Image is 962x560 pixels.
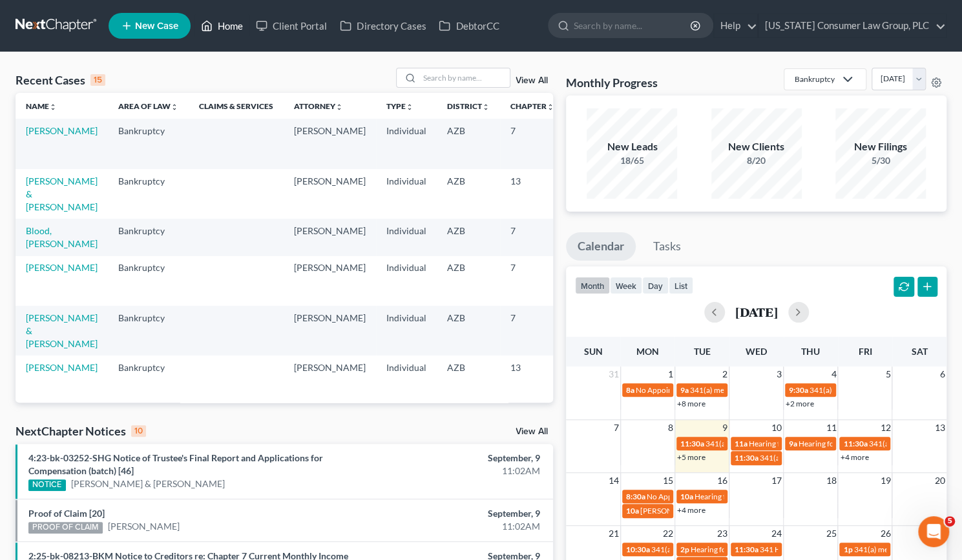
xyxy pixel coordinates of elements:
[770,420,783,435] span: 10
[587,154,677,167] div: 18/65
[858,346,872,357] span: Fri
[49,103,57,111] i: unfold_more
[171,103,178,111] i: unfold_more
[500,306,565,355] td: 7
[90,74,105,86] div: 15
[378,452,540,465] div: September, 9
[746,346,767,357] span: Wed
[376,355,437,405] td: Individual
[376,256,437,306] td: Individual
[716,473,729,488] span: 16
[677,399,706,408] a: +8 more
[16,72,105,88] div: Recent Cases
[437,256,500,306] td: AZB
[607,473,620,488] span: 14
[636,346,659,357] span: Mon
[284,355,376,405] td: [PERSON_NAME]
[482,103,490,111] i: unfold_more
[26,175,98,212] a: [PERSON_NAME] & [PERSON_NAME]
[284,119,376,168] td: [PERSON_NAME]
[294,101,343,111] a: Attorneyunfold_more
[26,312,98,349] a: [PERSON_NAME] & [PERSON_NAME]
[824,526,837,541] span: 25
[669,277,693,294] button: list
[711,139,802,154] div: New Clients
[879,473,892,488] span: 19
[690,385,815,395] span: 341(a) meeting for [PERSON_NAME]
[786,399,814,408] a: +2 more
[830,366,837,382] span: 4
[801,346,820,357] span: Thu
[840,452,868,462] a: +4 more
[108,169,189,219] td: Bankruptcy
[884,366,892,382] span: 5
[333,14,432,37] a: Directory Cases
[647,492,707,501] span: No Appointments
[437,119,500,168] td: AZB
[516,76,548,85] a: View All
[789,385,808,395] span: 9:30a
[810,385,934,395] span: 341(a) meeting for [PERSON_NAME]
[626,492,645,501] span: 8:30a
[735,453,758,463] span: 11:30a
[118,101,178,111] a: Area of Lawunfold_more
[721,366,729,382] span: 2
[680,385,689,395] span: 9a
[376,119,437,168] td: Individual
[626,385,634,395] span: 8a
[677,505,706,515] a: +4 more
[378,520,540,533] div: 11:02AM
[680,545,689,554] span: 2p
[500,256,565,306] td: 7
[108,119,189,168] td: Bankruptcy
[71,477,225,490] a: [PERSON_NAME] & [PERSON_NAME]
[26,101,57,111] a: Nameunfold_more
[108,355,189,405] td: Bankruptcy
[26,362,98,373] a: [PERSON_NAME]
[721,420,729,435] span: 9
[760,545,861,554] span: 341 Hearing for Copic, Milosh
[691,545,949,554] span: Hearing for Mannenbach v. UNITED STATES DEPARTMENT OF EDUCATION
[108,306,189,355] td: Bankruptcy
[108,256,189,306] td: Bankruptcy
[575,277,610,294] button: month
[911,346,927,357] span: Sat
[879,526,892,541] span: 26
[824,473,837,488] span: 18
[945,516,955,526] span: 5
[636,385,696,395] span: No Appointments
[879,420,892,435] span: 12
[640,506,769,515] span: [PERSON_NAME] Arbitration Hearing
[376,169,437,219] td: Individual
[194,14,249,37] a: Home
[680,439,704,448] span: 11:30a
[516,427,548,436] a: View All
[284,306,376,355] td: [PERSON_NAME]
[770,473,783,488] span: 17
[587,139,677,154] div: New Leads
[500,169,565,219] td: 13
[775,366,783,382] span: 3
[26,225,98,249] a: Blood, [PERSON_NAME]
[662,473,674,488] span: 15
[437,169,500,219] td: AZB
[693,346,710,357] span: Tue
[249,14,333,37] a: Client Portal
[376,306,437,355] td: Individual
[584,346,603,357] span: Sun
[918,516,949,547] iframe: Intercom live chat
[376,219,437,255] td: Individual
[626,506,639,515] span: 10a
[28,479,66,491] div: NOTICE
[566,232,636,261] a: Calendar
[28,508,105,519] a: Proof of Claim [20]
[378,507,540,520] div: September, 9
[437,355,500,405] td: AZB
[500,219,565,255] td: 7
[610,277,642,294] button: week
[735,305,778,319] h2: [DATE]
[789,439,797,448] span: 9a
[667,420,674,435] span: 8
[16,423,146,439] div: NextChapter Notices
[795,74,835,85] div: Bankruptcy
